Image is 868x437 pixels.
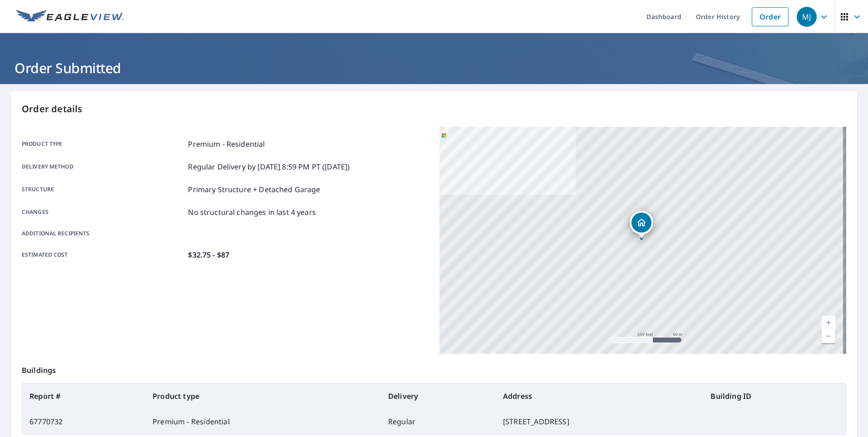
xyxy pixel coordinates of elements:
[188,249,229,260] p: $32.75 - $87
[188,207,316,218] p: No structural changes in last 4 years
[16,10,123,24] img: EV Logo
[188,161,350,172] p: Regular Delivery by [DATE] 8:59 PM PT ([DATE])
[822,316,835,329] a: Current Level 17, Zoom In
[22,161,184,172] p: Delivery method
[822,329,835,343] a: Current Level 17, Zoom Out
[496,409,703,434] td: [STREET_ADDRESS]
[11,59,857,77] h1: Order Submitted
[703,383,846,409] th: Building ID
[22,229,184,238] p: Additional recipients
[752,7,789,26] a: Order
[22,139,184,149] p: Product type
[381,383,496,409] th: Delivery
[381,409,496,434] td: Regular
[22,207,184,218] p: Changes
[496,383,703,409] th: Address
[188,139,265,149] p: Premium - Residential
[22,383,145,409] th: Report #
[22,409,145,434] td: 67770732
[145,383,381,409] th: Product type
[22,184,184,195] p: Structure
[188,184,320,195] p: Primary Structure + Detached Garage
[22,249,184,260] p: Estimated cost
[630,211,653,239] div: Dropped pin, building 1, Residential property, 156 Elwha Rock Rd Orcas, WA 98280
[797,7,817,27] div: MJ
[22,354,846,383] p: Buildings
[145,409,381,434] td: Premium - Residential
[22,102,846,116] p: Order details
